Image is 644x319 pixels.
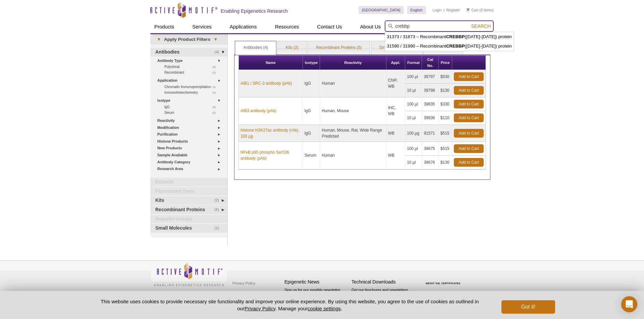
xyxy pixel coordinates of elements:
a: (1)Chromatin Immunoprecipitation [164,84,219,90]
td: IgG [303,97,320,125]
a: Extracts [150,178,227,186]
td: 100 µl [405,142,422,156]
a: About Us [356,20,385,33]
td: Human, Mouse, Rat, Wide Range Predicted [320,125,386,142]
td: 100 µl [405,70,422,84]
a: Add to Cart [454,158,484,167]
td: Serum [303,142,320,169]
a: Modification [157,124,223,131]
a: AIB1 / SRC-3 antibody (pAb) [240,80,292,86]
a: Application [157,77,223,84]
td: 91571 [422,125,439,142]
a: (1)Recombinant [164,70,219,75]
td: IgG [303,70,320,97]
h2: Enabling Epigenetics Research [221,8,288,14]
td: Human [320,70,386,97]
span: (2) [214,196,223,205]
a: Products [150,20,178,33]
span: ▾ [210,36,221,43]
table: Click to Verify - This site chose Symantec SSL for secure e-commerce and confidential communicati... [419,272,469,287]
span: ▾ [154,36,164,43]
button: cookie settings [308,306,341,311]
span: (1) [214,224,223,233]
img: Active Motif, [150,261,227,288]
a: (3)IgG [164,104,219,110]
a: Services [188,20,216,33]
td: 10 µl [405,111,422,125]
span: (1) [212,90,219,95]
p: This website uses cookies to provide necessary site functionality and improve your online experie... [89,298,490,312]
td: 39797 [422,70,439,84]
a: Login [433,8,442,12]
a: Antibodies (4) [235,41,276,55]
a: Histone H3K27ac antibody (rAb), 100 µg [240,127,301,139]
td: WB [386,142,405,169]
td: $110 [439,111,452,125]
a: ABOUT SSL CERTIFICATES [426,282,461,285]
td: 100 µg [405,125,422,142]
a: Terms & Conditions [231,288,266,298]
a: Reporter Assays [150,215,227,224]
th: Appl. [386,56,405,70]
strong: CREBBP [446,34,465,39]
td: 39835 [422,97,439,111]
a: Antibody Category [157,159,223,166]
button: Search [469,23,493,29]
li: | [443,6,444,14]
div: Open Intercom Messenger [621,296,637,312]
a: Add to Cart [454,86,484,95]
th: Isotype [303,56,320,70]
td: $530 [439,70,452,84]
a: Kits (2) [278,41,307,55]
td: WB [386,125,405,142]
h4: Technical Downloads [352,279,415,285]
td: IgG [303,125,320,142]
a: Privacy Policy [245,306,275,311]
td: 39836 [422,111,439,125]
td: Human, Mouse [320,97,386,125]
a: Add to Cart [454,72,484,81]
a: Applications [226,20,261,33]
li: (0 items) [467,6,494,14]
a: (4)Antibodies [150,48,227,57]
a: (2)Kits [150,196,227,205]
img: Your Cart [467,8,470,11]
a: Add to Cart [454,100,484,108]
h4: Epigenetic News [284,279,348,285]
a: Antibody Type [157,57,223,64]
a: Purification [157,131,223,138]
a: Add to Cart [454,129,484,138]
td: $130 [439,156,452,169]
span: (1) [212,70,219,75]
a: Cart [467,8,478,12]
td: $130 [439,84,452,97]
td: 39676 [422,156,439,169]
a: (3)Polyclonal [164,64,219,70]
li: 31373 / 31873 – Recombinant ([DATE]-[DATE]) protein [385,32,514,42]
span: (1) [212,110,219,115]
p: Get our brochures and newsletters, or request them by mail. [352,287,415,304]
td: IHC, WB [386,97,405,125]
th: Format [405,56,422,70]
p: Sign up for our monthly newsletter highlighting recent publications in the field of epigenetics. [284,287,348,310]
a: Histone Products [157,138,223,145]
a: NFκB p65 phospho Ser536 antibody (pAb) [240,149,301,161]
a: Register [446,8,460,12]
span: (3) [212,64,219,70]
a: Small Molecules (1) [371,41,423,55]
a: Recombinant Proteins (5) [308,41,370,55]
th: Name [239,56,303,70]
span: (5) [214,206,223,214]
a: AIB3 antibody (pAb) [240,108,276,114]
a: (1)Small Molecules [150,224,227,233]
a: ▾Apply Product Filters▾ [150,34,227,45]
a: (1)Immunohistochemistry [164,90,219,95]
td: 100 µl [405,97,422,111]
a: Isotype [157,97,223,104]
a: (5)Recombinant Proteins [150,206,227,214]
td: $515 [439,125,452,142]
a: Research Area [157,165,223,172]
span: (4) [214,48,223,57]
a: Add to Cart [454,113,484,122]
input: Keyword, Cat. No. [385,20,494,32]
